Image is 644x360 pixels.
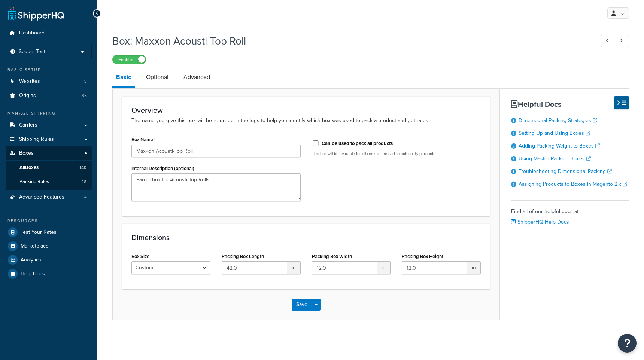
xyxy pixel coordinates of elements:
[112,68,135,88] a: Basic
[131,117,481,125] p: The name you give this box will be returned in the logs to help you identify which box was used t...
[19,93,36,99] span: Origins
[6,146,92,160] a: Boxes
[142,68,172,86] a: Optional
[519,129,590,137] a: Setting Up and Using Boxes
[6,89,92,103] a: Origins35
[601,35,616,47] a: Previous Record
[6,133,92,146] a: Shipping Rules
[377,261,391,274] span: in
[131,173,301,201] textarea: Parcel box for Acousti-Top Rolls
[6,175,92,189] a: Packing Rules28
[21,257,41,263] span: Analytics
[131,233,481,242] h3: Dimensions
[21,229,57,236] span: Test Your Rates
[6,267,92,281] a: Help Docs
[6,146,92,189] li: Boxes
[511,200,629,227] div: Find all of our helpful docs at:
[19,194,64,200] span: Advanced Features
[467,261,481,274] span: in
[519,180,627,188] a: Assigning Products to Boxes in Magento 2.x
[19,122,37,128] span: Carriers
[19,78,40,85] span: Websites
[618,334,637,353] button: Open Resource Center
[6,67,92,73] div: Basic Setup
[113,55,146,64] label: Enabled
[312,254,352,259] label: Packing Box Width
[287,261,301,274] span: in
[84,78,87,85] span: 3
[6,190,92,204] a: Advanced Features4
[6,118,92,132] a: Carriers
[511,100,629,108] h3: Helpful Docs
[21,271,45,277] span: Help Docs
[6,175,92,189] li: Packing Rules
[519,167,612,175] a: Troubleshooting Dimensional Packing
[6,239,92,253] a: Marketplace
[6,218,92,224] div: Resources
[19,30,45,36] span: Dashboard
[6,226,92,239] a: Test Your Rates
[519,155,591,163] a: Using Master Packing Boxes
[180,68,214,86] a: Advanced
[131,137,155,143] label: Box Name
[81,179,86,185] span: 28
[21,243,49,249] span: Marketplace
[79,164,86,171] span: 140
[615,35,629,47] a: Next Record
[519,117,597,124] a: Dimensional Packing Strategies
[312,151,481,157] p: This box will be available for all items in the cart to potentially pack into
[322,140,393,147] label: Can be used to pack all products
[6,253,92,267] a: Analytics
[82,93,87,99] span: 35
[84,194,87,200] span: 4
[6,75,92,88] li: Websites
[131,106,481,114] h3: Overview
[19,164,39,171] span: All Boxes
[6,89,92,103] li: Origins
[292,299,312,311] button: Save
[19,150,34,157] span: Boxes
[222,254,264,259] label: Packing Box Length
[131,254,149,259] label: Box Size
[19,179,49,185] span: Packing Rules
[6,190,92,204] li: Advanced Features
[19,136,54,143] span: Shipping Rules
[402,254,443,259] label: Packing Box Height
[6,110,92,117] div: Manage Shipping
[6,75,92,88] a: Websites3
[19,49,45,55] span: Scope: Test
[112,34,587,48] h1: Box: Maxxon Acousti-Top Roll
[519,142,600,150] a: Adding Packing Weight to Boxes
[6,26,92,40] a: Dashboard
[511,218,569,226] a: ShipperHQ Help Docs
[131,166,194,171] label: Internal Description (optional)
[6,161,92,175] a: AllBoxes140
[614,96,629,109] button: Hide Help Docs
